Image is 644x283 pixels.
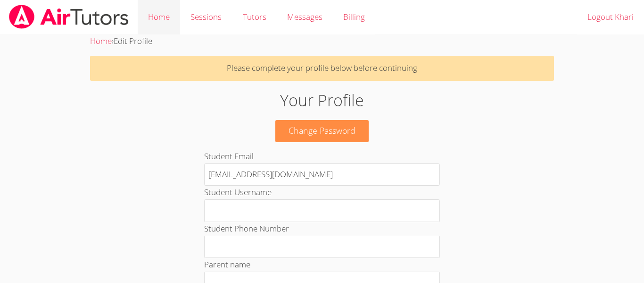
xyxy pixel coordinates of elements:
[114,35,152,46] span: Edit Profile
[204,223,289,234] label: Student Phone Number
[275,120,369,142] a: Change Password
[148,88,496,112] h1: Your Profile
[90,56,554,81] p: Please complete your profile below before continuing
[90,34,554,48] div: ›
[8,5,130,29] img: airtutors_banner-c4298cdbf04f3fff15de1276eac7730deb9818008684d7c2e4769d2f7ddbe033.png
[204,259,250,270] label: Parent name
[90,35,112,46] a: Home
[204,151,254,162] label: Student Email
[287,11,322,22] span: Messages
[204,187,272,197] label: Student Username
